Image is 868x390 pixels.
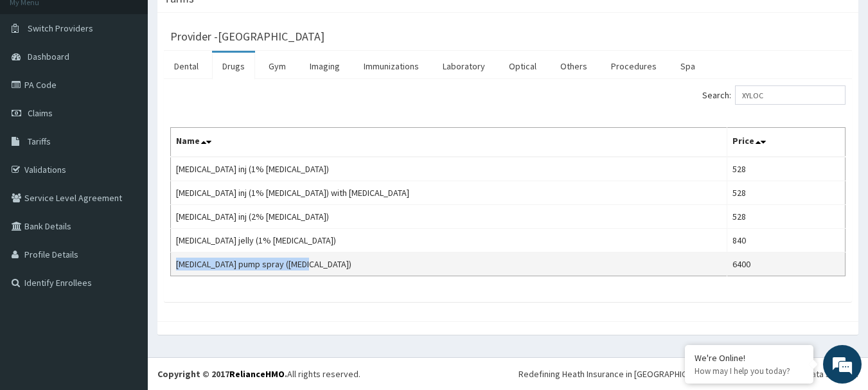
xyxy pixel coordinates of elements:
input: Search: [735,85,846,105]
span: Switch Providers [28,22,93,34]
div: We're Online! [695,352,804,364]
a: Gym [258,53,296,80]
footer: All rights reserved. [148,357,868,390]
strong: Copyright © 2017 . [157,368,287,380]
td: 6400 [727,253,846,276]
textarea: Type your message and hit 'Enter' [6,256,245,301]
div: Chat with us now [67,72,216,89]
span: Claims [28,107,53,119]
a: Dental [164,53,209,80]
td: [MEDICAL_DATA] pump spray ([MEDICAL_DATA]) [171,253,727,276]
a: Imaging [299,53,350,80]
a: RelianceHMO [229,368,285,380]
p: How may I help you today? [695,366,804,377]
a: Drugs [212,53,255,80]
a: Others [550,53,598,80]
div: Minimize live chat window [211,6,242,37]
img: d_794563401_company_1708531726252_794563401 [24,64,52,96]
td: 528 [727,157,846,181]
span: Tariffs [28,136,51,147]
a: Spa [670,53,705,80]
td: [MEDICAL_DATA] inj (2% [MEDICAL_DATA]) [171,205,727,229]
span: Dashboard [28,51,69,62]
td: [MEDICAL_DATA] inj (1% [MEDICAL_DATA]) with [MEDICAL_DATA] [171,181,727,205]
a: Laboratory [432,53,495,80]
td: [MEDICAL_DATA] inj (1% [MEDICAL_DATA]) [171,157,727,181]
label: Search: [702,85,846,105]
a: Procedures [601,53,667,80]
td: 528 [727,181,846,205]
h3: Provider - [GEOGRAPHIC_DATA] [170,31,324,42]
div: Redefining Heath Insurance in [GEOGRAPHIC_DATA] using Telemedicine and Data Science! [518,368,858,380]
td: 528 [727,205,846,229]
td: [MEDICAL_DATA] jelly (1% [MEDICAL_DATA]) [171,229,727,253]
td: 840 [727,229,846,253]
a: Immunizations [353,53,429,80]
span: We're online! [75,114,177,244]
a: Optical [499,53,547,80]
th: Name [171,128,727,157]
th: Price [727,128,846,157]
